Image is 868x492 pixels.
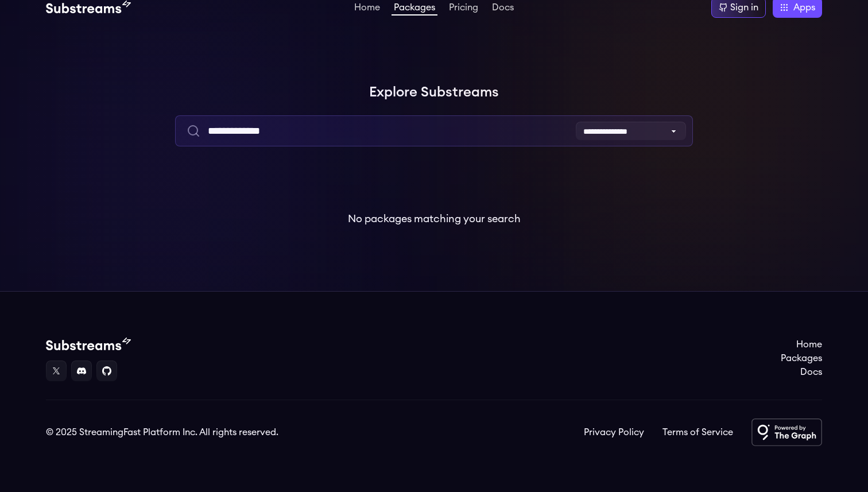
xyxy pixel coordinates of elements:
[348,211,521,227] p: No packages matching your search
[447,3,480,14] a: Pricing
[751,419,822,446] img: Powered by The Graph
[781,338,822,351] a: Home
[46,81,822,104] h1: Explore Substreams
[662,425,733,439] a: Terms of Service
[793,1,815,14] span: Apps
[46,338,131,351] img: Substream's logo
[730,1,758,14] div: Sign in
[781,351,822,365] a: Packages
[490,3,516,14] a: Docs
[392,3,437,16] a: Packages
[46,1,131,14] img: Substream's logo
[352,3,382,14] a: Home
[781,365,822,379] a: Docs
[584,425,644,439] a: Privacy Policy
[46,425,278,439] div: © 2025 StreamingFast Platform Inc. All rights reserved.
